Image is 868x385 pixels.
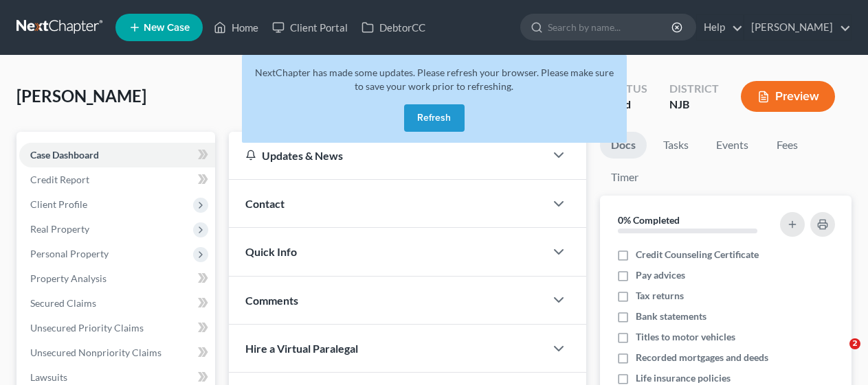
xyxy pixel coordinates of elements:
[30,198,87,210] span: Client Profile
[705,132,759,159] a: Events
[245,342,358,355] span: Hire a Virtual Paralegal
[19,143,215,167] a: Case Dashboard
[30,174,89,185] span: Credit Report
[652,132,700,159] a: Tasks
[30,371,67,383] span: Lawsuits
[669,81,719,97] div: District
[636,268,685,282] span: Pay advices
[30,149,99,161] span: Case Dashboard
[19,291,215,316] a: Secured Claims
[245,197,285,210] span: Contact
[636,310,706,323] span: Bank statements
[30,272,107,284] span: Property Analysis
[255,67,614,92] span: NextChapter has made some updates. Please refresh your browser. Please make sure to save your wor...
[30,223,89,235] span: Real Property
[821,338,854,371] iframe: Intercom live chat
[744,15,851,40] a: [PERSON_NAME]
[19,266,215,291] a: Property Analysis
[245,294,298,307] span: Comments
[30,347,162,358] span: Unsecured Nonpriority Claims
[741,81,835,112] button: Preview
[607,81,647,97] div: Status
[19,167,215,192] a: Credit Report
[636,371,731,385] span: Life insurance policies
[636,289,684,303] span: Tax returns
[30,322,144,334] span: Unsecured Priority Claims
[636,330,735,344] span: Titles to motor vehicles
[618,214,680,226] strong: 0% Completed
[265,15,355,40] a: Client Portal
[765,132,809,159] a: Fees
[19,340,215,365] a: Unsecured Nonpriority Claims
[19,316,215,340] a: Unsecured Priority Claims
[355,15,432,40] a: DebtorCC
[607,97,647,113] div: Filed
[697,15,743,40] a: Help
[30,248,109,259] span: Personal Property
[144,23,190,33] span: New Case
[207,15,265,40] a: Home
[245,148,528,163] div: Updates & News
[16,86,146,106] span: [PERSON_NAME]
[669,97,719,113] div: NJB
[245,245,297,258] span: Quick Info
[636,248,759,261] span: Credit Counseling Certificate
[636,351,768,364] span: Recorded mortgages and deeds
[404,104,465,132] button: Refresh
[849,338,860,349] span: 2
[30,297,96,309] span: Secured Claims
[548,14,674,40] input: Search by name...
[600,164,649,191] a: Timer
